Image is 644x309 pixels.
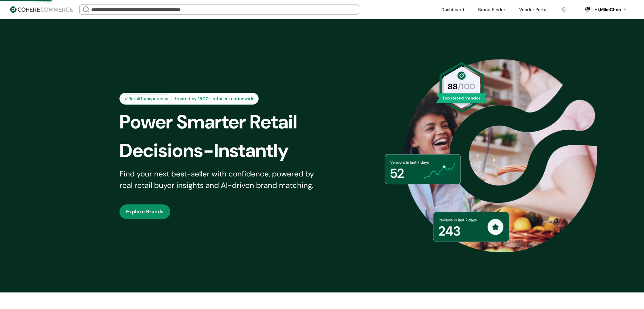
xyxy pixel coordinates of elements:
div: Hi, MikeChen [594,6,621,13]
div: Power Smarter Retail [119,108,333,136]
div: Find your next best-seller with confidence, powered by real retail buyer insights and AI-driven b... [119,168,322,191]
button: Explore Brands [119,204,170,219]
img: Cohere Logo [10,6,73,13]
div: Decisions-Instantly [119,136,333,165]
div: Trusted by 1500+ retailers nationwide [172,95,257,102]
svg: 0 percent [582,5,592,14]
button: Hi,MikeChen [594,6,627,13]
div: #RetailTransparency [121,94,172,103]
